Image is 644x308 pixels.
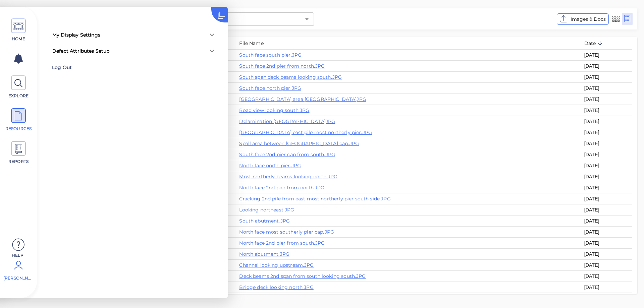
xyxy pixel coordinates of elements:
[52,48,109,55] div: Defect Attributes Setup
[239,284,313,290] a: Bridge deck looking north.JPG
[579,260,632,271] td: [DATE]
[579,238,632,249] td: [DATE]
[239,218,290,224] a: South abutment.JPG
[579,116,632,127] td: [DATE]
[4,159,33,165] span: REPORTS
[239,207,294,213] a: Looking northeast.JPG
[3,108,34,132] a: RESOURCES
[239,273,366,279] a: Deck beams 2nd span from south looking south.JPG
[302,14,312,24] button: Open
[579,171,632,182] td: [DATE]
[239,251,289,257] a: North abutment.JPG
[239,118,335,124] a: Delamination [GEOGRAPHIC_DATA]JPG
[239,85,301,91] a: South face north pier.JPG
[579,271,632,282] td: [DATE]
[47,27,221,43] div: My Display Settings
[239,196,390,202] a: Cracking 2nd pile from east most northerly pier south side.JPG
[3,141,34,165] a: REPORTS
[579,204,632,215] td: [DATE]
[4,126,33,132] span: RESOURCES
[579,71,632,82] td: [DATE]
[579,105,632,116] td: [DATE]
[239,96,366,102] a: [GEOGRAPHIC_DATA] area [GEOGRAPHIC_DATA]JPG
[239,140,359,146] a: Spall area between [GEOGRAPHIC_DATA] cap.JPG
[239,229,334,235] a: North face most southerly pier cap.JPG
[239,240,325,246] a: North face 2nd pier from south.JPG
[579,182,632,193] td: [DATE]
[3,75,34,99] a: EXPLORE
[579,193,632,204] td: [DATE]
[579,127,632,138] td: [DATE]
[584,39,605,47] span: Date
[239,163,301,169] a: North face north pier.JPG
[239,185,324,191] a: North face 2nd pier from north.JPG
[3,275,32,281] span: [PERSON_NAME]
[579,149,632,160] td: [DATE]
[4,36,33,42] span: HOME
[239,129,372,135] a: [GEOGRAPHIC_DATA] east pile most northerly pier.JPG
[239,174,337,180] a: Most northerly beams looking north.JPG
[571,15,606,23] span: Images & Docs
[579,49,632,60] td: [DATE]
[3,18,34,42] a: HOME
[579,227,632,238] td: [DATE]
[52,32,100,39] div: My Display Settings
[579,293,632,304] td: [DATE]
[579,249,632,260] td: [DATE]
[239,107,309,113] a: Road view looking south.JPG
[579,282,632,293] td: [DATE]
[52,62,139,73] div: Log Out
[579,160,632,171] td: [DATE]
[579,60,632,71] td: [DATE]
[239,63,325,69] a: South face 2nd pier from north.JPG
[615,278,639,303] iframe: Chat
[47,43,221,59] div: Defect Attributes Setup
[239,39,272,47] span: File Name
[3,252,32,258] span: Help
[579,94,632,105] td: [DATE]
[579,82,632,94] td: [DATE]
[579,215,632,227] td: [DATE]
[239,151,335,158] a: South face 2nd pier cap from south.JPG
[239,52,302,58] a: South face south pier.JPG
[557,13,609,25] button: Images & Docs
[4,93,33,99] span: EXPLORE
[239,262,314,268] a: Channel looking upstream.JPG
[239,74,342,80] a: South span deck beams looking south.JPG
[579,138,632,149] td: [DATE]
